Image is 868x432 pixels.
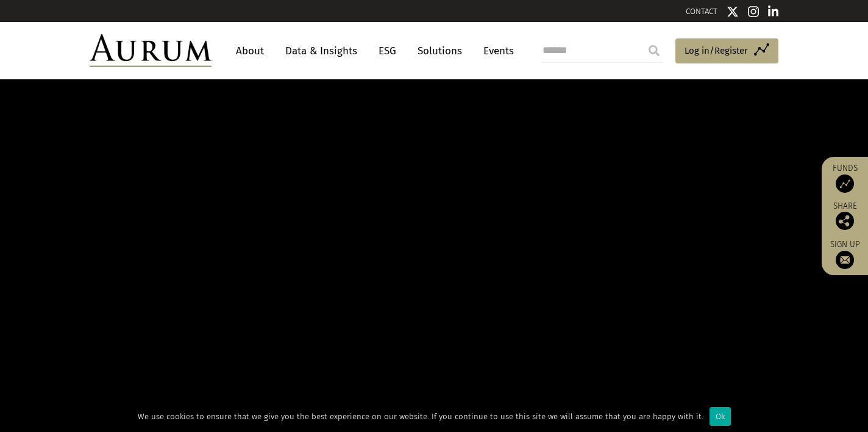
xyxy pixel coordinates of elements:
[836,251,854,269] img: Sign up to our newsletter
[710,407,731,426] div: Ok
[748,5,759,18] img: Instagram icon
[686,7,717,16] a: CONTACT
[642,38,666,63] input: Submit
[685,43,748,58] span: Log in/Register
[411,40,468,62] a: Solutions
[836,212,854,230] img: Share this post
[828,163,862,193] a: Funds
[727,5,739,18] img: Twitter icon
[372,40,402,62] a: ESG
[828,239,862,269] a: Sign up
[477,40,514,62] a: Events
[675,38,778,64] a: Log in/Register
[230,40,270,62] a: About
[279,40,363,62] a: Data & Insights
[828,202,862,230] div: Share
[90,34,212,67] img: Aurum
[768,5,779,18] img: Linkedin icon
[836,175,854,193] img: Access Funds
